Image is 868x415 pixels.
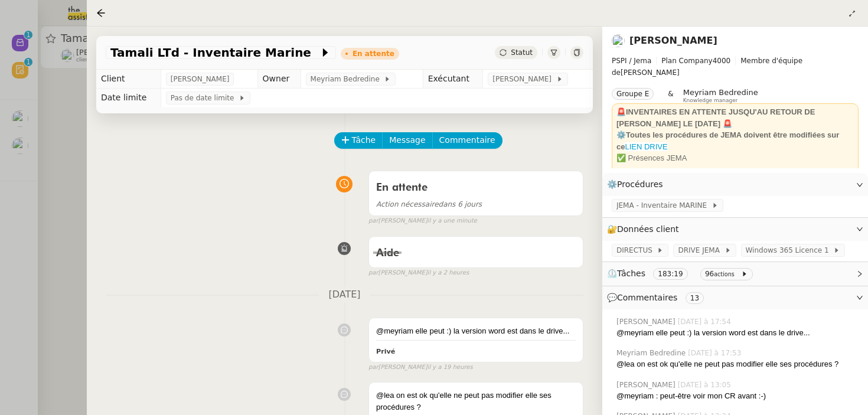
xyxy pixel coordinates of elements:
span: [PERSON_NAME] [612,55,859,79]
span: Message [389,133,425,147]
span: Windows 365 Licence 1 [746,244,834,256]
div: 💬Commentaires 13 [602,286,868,309]
div: @lea on est ok qu'elle ne peut pas modifier elle ses procédures ? [376,390,576,413]
span: Statut [511,48,533,57]
span: Meyriam Bedredine [683,88,758,97]
span: 💬 [607,293,709,302]
div: @lea on est ok qu'elle ne peut pas modifier elle ses procédures ? [616,358,859,370]
span: il y a une minute [428,216,477,226]
span: & [668,88,673,103]
td: Date limite [96,89,161,107]
a: LIEN DRIVE [625,142,667,151]
span: Pas de date limite [171,92,239,104]
span: [DATE] à 17:53 [688,348,743,358]
span: Aide [376,248,399,259]
span: il y a 2 heures [428,268,469,278]
td: Exécutant [423,70,483,89]
span: il y a 19 heures [428,362,473,372]
button: Commentaire [432,132,502,149]
span: Tamali LTd - Inventaire Marine [110,47,319,58]
span: [DATE] [319,287,370,303]
span: Knowledge manager [683,97,738,104]
button: Tâche [334,132,383,149]
span: [PERSON_NAME] [492,73,556,85]
span: [PERSON_NAME] [616,316,678,327]
span: Action nécessaire [376,200,439,208]
span: par [368,362,378,372]
span: Procédures [617,179,663,189]
button: Message [382,132,432,149]
span: JEMA - Inventaire MARINE [616,200,712,211]
small: [PERSON_NAME] [368,216,477,226]
app-user-label: Knowledge manager [683,88,758,103]
span: 4000 [713,57,731,65]
span: par [368,216,378,226]
div: ✅ Présences JEMA [616,152,854,164]
nz-tag: 13 [686,292,704,304]
span: ⚙️ [607,178,668,191]
span: Commentaire [439,133,495,147]
small: actions [714,271,735,277]
span: Tâche [352,133,376,147]
span: En attente [376,182,428,193]
span: dans 6 jours [376,200,482,208]
td: Owner [257,70,301,89]
div: ⚙️Procédures [602,173,868,196]
span: Données client [617,224,679,234]
strong: ⚙️Toutes les procédures de JEMA doivent être modifiées sur ce [616,130,839,151]
span: par [368,268,378,278]
div: @meyriam elle peut :) la version word est dans le drive... [616,327,859,339]
span: Plan Company [661,57,712,65]
td: Client [96,70,161,89]
div: ⏲️Tâches 183:19 96actions [602,262,868,285]
div: 🔐Données client [602,218,868,241]
span: [DATE] à 13:05 [678,380,733,390]
span: PSPI / Jema [612,57,651,65]
span: DIRECTUS [616,244,657,256]
span: ⏲️ [607,269,758,278]
span: 96 [705,270,714,278]
img: users%2F1KZeGoDA7PgBs4M3FMhJkcSWXSs1%2Favatar%2F872c3928-ebe4-491f-ae76-149ccbe264e1 [612,34,625,47]
small: [PERSON_NAME] [368,268,469,278]
span: Meyriam Bedredine [311,73,384,85]
b: Privé [376,348,395,355]
div: @meyriam : peut-être voir mon CR avant :-) [616,390,859,402]
nz-tag: 183:19 [653,268,687,280]
nz-tag: Groupe E [612,88,654,100]
span: [PERSON_NAME] [616,380,678,390]
a: [PERSON_NAME] [629,35,717,46]
strong: 🚨INVENTAIRES EN ATTENTE JUSQU'AU RETOUR DE [PERSON_NAME] LE [DATE] 🚨 [616,107,815,128]
span: Meyriam Bedredine [616,348,688,358]
div: En attente [353,50,394,57]
span: Tâches [617,269,645,278]
span: Commentaires [617,293,677,302]
span: [DATE] à 17:54 [678,316,733,327]
div: @meyriam elle peut :) la version word est dans le drive... [376,325,576,337]
span: 🔐 [607,223,684,236]
small: [PERSON_NAME] [368,362,473,372]
span: DRIVE JEMA [678,244,724,256]
span: [PERSON_NAME] [171,73,230,85]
